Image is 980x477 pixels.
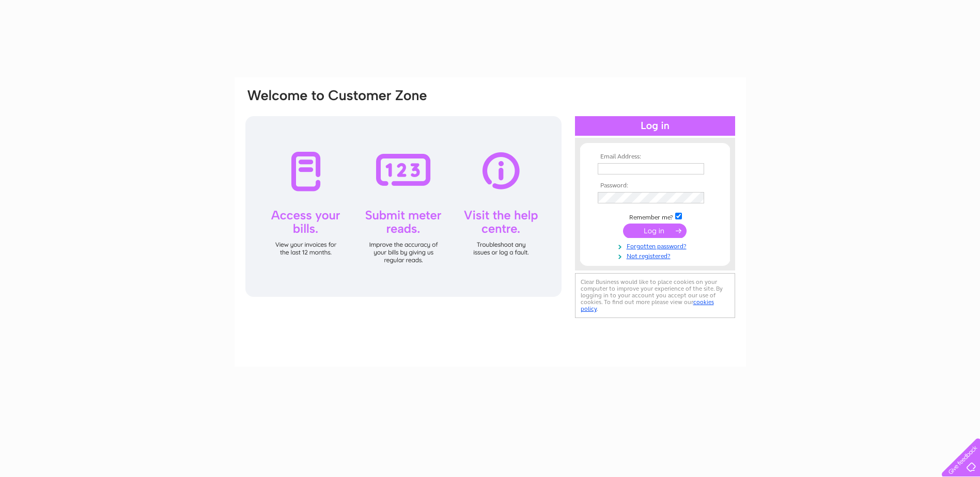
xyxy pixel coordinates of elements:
[598,241,715,250] a: Forgotten password?
[623,224,687,238] input: Submit
[595,211,715,221] td: Remember me?
[581,298,714,312] a: cookies policy
[595,182,715,189] th: Password:
[575,273,735,318] div: Clear Business would like to place cookies on your computer to improve your experience of the sit...
[595,153,715,161] th: Email Address:
[598,250,715,260] a: Not registered?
